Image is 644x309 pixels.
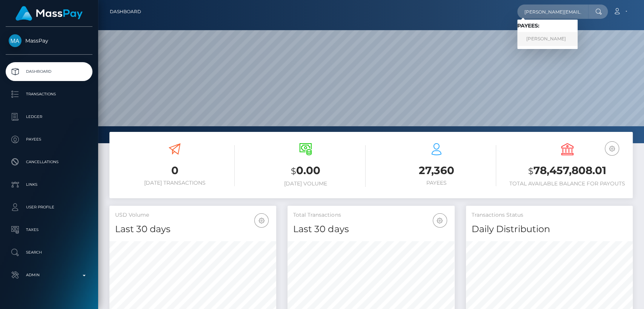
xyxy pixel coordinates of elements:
[517,5,588,19] input: Search...
[9,179,89,190] p: Links
[115,211,271,219] h5: USD Volume
[6,62,92,81] a: Dashboard
[507,181,627,187] h6: Total Available Balance for Payouts
[377,180,496,186] h6: Payees
[9,224,89,236] p: Taxes
[110,4,141,20] a: Dashboard
[9,247,89,258] p: Search
[6,175,92,194] a: Links
[15,6,83,21] img: MassPay Logo
[6,130,92,149] a: Payees
[246,163,366,179] h3: 0.00
[6,243,92,262] a: Search
[246,181,366,187] h6: [DATE] Volume
[377,163,496,178] h3: 27,360
[6,220,92,239] a: Taxes
[9,89,89,100] p: Transactions
[115,163,235,178] h3: 0
[293,211,449,219] h5: Total Transactions
[6,107,92,126] a: Ledger
[6,198,92,217] a: User Profile
[6,266,92,285] a: Admin
[6,85,92,104] a: Transactions
[115,180,235,186] h6: [DATE] Transactions
[528,166,533,176] small: $
[9,111,89,122] p: Ledger
[115,223,271,236] h4: Last 30 days
[517,32,578,46] a: [PERSON_NAME]
[9,66,89,77] p: Dashboard
[472,223,627,236] h4: Daily Distribution
[9,202,89,213] p: User Profile
[6,153,92,171] a: Cancellations
[9,156,89,168] p: Cancellations
[507,163,627,179] h3: 78,457,808.01
[293,223,449,236] h4: Last 30 days
[291,166,296,176] small: $
[6,37,92,44] span: MassPay
[472,211,627,219] h5: Transactions Status
[517,23,578,29] h6: Payees:
[9,34,22,47] img: MassPay
[9,269,89,281] p: Admin
[9,134,89,145] p: Payees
